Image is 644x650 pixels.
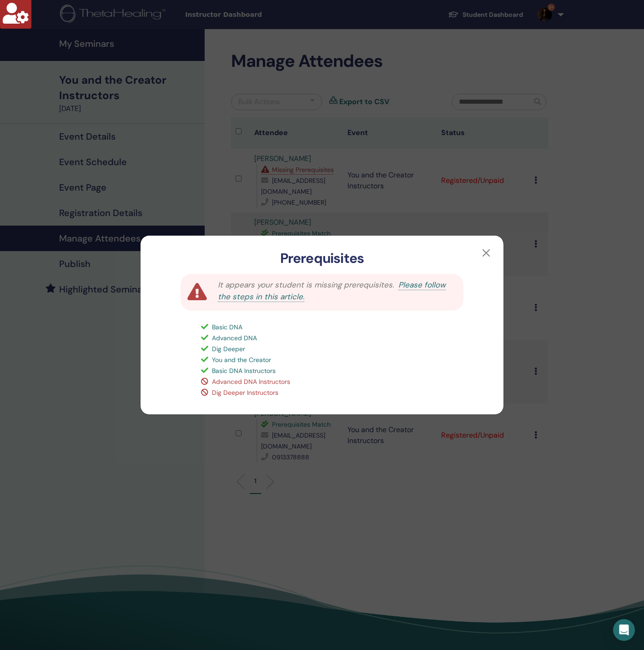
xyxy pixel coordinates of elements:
a: Please follow the steps in this article. [218,280,446,302]
span: Dig Deeper [212,345,245,353]
span: It appears your student is missing prerequisites. [218,280,394,290]
span: You and the Creator [212,356,271,364]
span: Basic DNA [212,323,242,331]
span: Basic DNA Instructors [212,367,276,375]
div: Open Intercom Messenger [613,619,635,641]
h3: Prerequisites [155,250,489,267]
span: Advanced DNA Instructors [212,378,290,386]
span: Dig Deeper Instructors [212,388,278,397]
span: Advanced DNA [212,334,257,342]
